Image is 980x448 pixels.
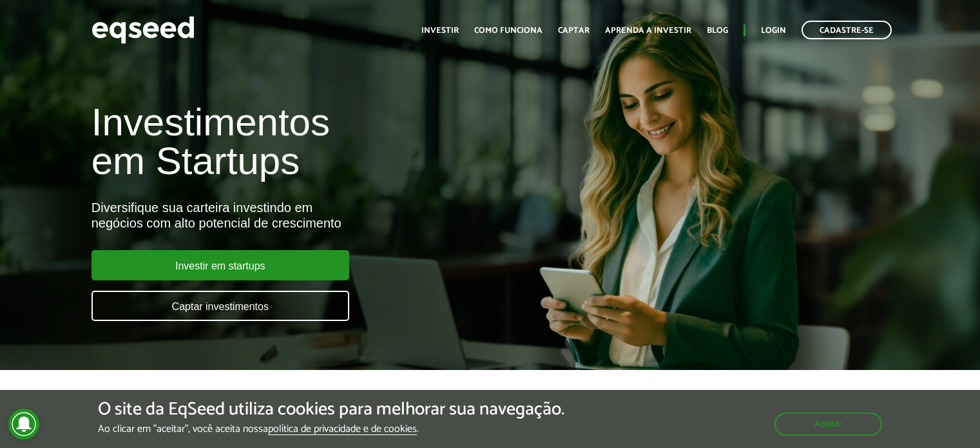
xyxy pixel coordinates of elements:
div: Diversifique sua carteira investindo em negócios com alto potencial de crescimento [91,200,562,231]
p: Ao clicar em "aceitar", você aceita nossa . [98,423,564,435]
a: Login [761,26,786,35]
a: Captar [558,26,590,35]
a: Como funciona [474,26,543,35]
a: política de privacidade e de cookies [268,424,417,435]
img: EqSeed [91,13,195,47]
a: Blog [707,26,728,35]
a: Aprenda a investir [605,26,691,35]
a: Captar investimentos [91,291,349,321]
h1: Investimentos em Startups [91,103,562,180]
h5: O site da EqSeed utiliza cookies para melhorar sua navegação. [98,400,564,420]
a: Investir em startups [91,250,349,280]
a: Investir [421,26,459,35]
a: Cadastre-se [802,21,892,39]
button: Aceitar [774,413,882,436]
